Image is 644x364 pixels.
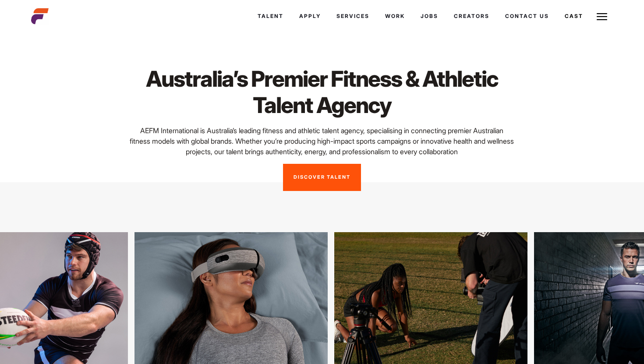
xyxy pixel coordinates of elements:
[413,4,446,28] a: Jobs
[291,4,329,28] a: Apply
[497,4,557,28] a: Contact Us
[130,125,514,157] p: AEFM International is Australia’s leading fitness and athletic talent agency, specialising in con...
[130,66,514,118] h1: Australia’s Premier Fitness & Athletic Talent Agency
[557,4,591,28] a: Cast
[446,4,497,28] a: Creators
[329,4,377,28] a: Services
[283,164,361,191] a: Discover Talent
[31,7,49,25] img: cropped-aefm-brand-fav-22-square.png
[377,4,413,28] a: Work
[597,11,607,22] img: Burger icon
[250,4,291,28] a: Talent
